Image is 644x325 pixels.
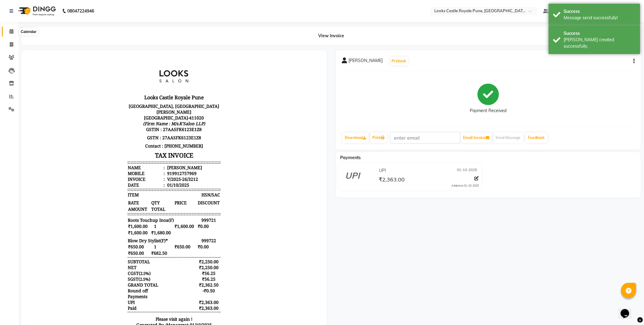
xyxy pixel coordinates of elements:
div: Success [564,8,636,15]
span: ₹650.00 [100,187,123,194]
span: PRICE [147,143,169,150]
div: ₹2,363.00 [170,243,193,249]
span: UPI [100,243,107,249]
div: NET [100,208,109,214]
h3: Looks Castle Royale Pune [100,37,193,46]
div: ₹2,363.00 [170,249,193,255]
div: Mobile [100,114,137,120]
span: Blow Dry Stylist(F)* [100,181,140,187]
div: Paid [100,249,109,255]
i: (Firm Name : M/s.K'Salon LLP) [116,64,178,70]
span: 1 [123,167,146,173]
div: Payment Received [470,108,507,114]
img: file_1711963362040.jpg [123,5,169,35]
div: Round off [100,232,120,237]
span: UPI [379,167,386,174]
div: GRAND TOTAL [100,226,131,232]
span: TOTAL [123,150,146,156]
span: 999721 [174,161,189,167]
span: AMOUNT [100,150,123,156]
div: Generated By : at 01/10/2025 [100,266,193,272]
span: ₹682.50 [123,194,146,200]
div: View Invoice [21,27,641,45]
div: Success [564,30,636,37]
p: [GEOGRAPHIC_DATA], [GEOGRAPHIC_DATA] [PERSON_NAME][GEOGRAPHIC_DATA]-411020 GSTIN : 27AASFK6123E1Z8 [100,46,193,77]
div: SUBTOTAL [100,203,123,208]
img: logo [16,2,57,20]
span: ₹0.00 [170,187,193,194]
input: enter email [390,132,461,144]
span: HSN/SAC [174,136,193,141]
span: ₹1,600.00 [100,167,123,173]
span: : [136,114,137,120]
span: 1 [123,187,146,194]
span: CGST [100,214,111,220]
span: : [136,126,137,132]
b: 08047224946 [67,2,94,20]
div: Added on 01-10-2025 [452,184,479,188]
div: ₹56.25 [170,220,193,226]
div: V/2025-26/3212 [138,120,171,126]
span: ₹1,680.00 [123,173,146,180]
div: -₹0.50 [170,232,193,237]
span: DISCOUNT [170,143,193,150]
h3: TAX INVOICE [100,94,193,104]
span: 999722 [174,181,189,187]
div: Message send successfully! [564,15,636,21]
a: Feedback [526,133,547,143]
div: ₹2,362.50 [170,226,193,232]
span: Payments [340,155,361,160]
span: 2.5% [112,220,121,226]
span: : [136,120,137,126]
p: Please visit again ! [100,260,193,266]
div: Payments [100,237,120,243]
div: [PERSON_NAME] [138,108,175,114]
span: 2.5% [113,214,122,220]
span: RATE [100,143,123,150]
span: ₹650.00 [100,194,123,200]
div: Bill created successfully. [564,37,636,49]
span: ₹0.00 [170,167,193,173]
span: Manager [139,266,157,272]
div: ₹2,250.00 [170,208,193,214]
span: : [136,108,137,114]
button: Email Invoice [461,133,492,143]
span: SGST [100,220,111,226]
iframe: chat widget [618,301,638,319]
span: ₹2,363.00 [379,176,405,184]
div: ( ) [100,220,123,226]
div: ₹56.25 [170,214,193,220]
div: Name [100,108,137,114]
p: Contact : [PHONE_NUMBER] [100,86,193,94]
a: Download [343,133,369,143]
span: ₹1,600.00 [147,167,169,173]
div: ( ) [100,214,123,220]
span: 01-10-2025 [457,167,477,174]
div: Calendar [19,28,38,35]
span: ₹1,600.00 [100,173,123,180]
button: Send Message [493,133,523,143]
p: GSTN : 27AASFK6123E1Z8 [100,77,193,86]
span: ₹650.00 [147,187,169,194]
button: Prebook [390,57,408,65]
div: 919912757969 [138,114,169,120]
div: Date [100,126,137,132]
div: Invoice [100,120,137,126]
div: 01/10/2025 [138,126,162,132]
span: [PERSON_NAME] [349,57,383,66]
span: ITEM [100,136,111,141]
div: ₹2,250.00 [170,203,193,208]
span: QTY [123,143,146,150]
a: Print [370,133,387,143]
span: Roots Touchup Inoa(F) [100,161,146,167]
